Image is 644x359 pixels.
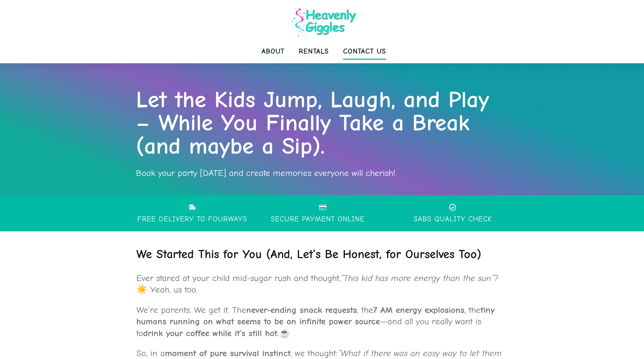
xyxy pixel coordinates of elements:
[271,215,365,223] p: secure payment Online
[165,348,291,358] strong: moment of pure survival instinct
[373,305,464,315] strong: 7 AM energy explosions
[136,273,499,295] span: Ever stared at your child mid-sugar rush and thought, ? ☀️ Yeah, us too.
[136,247,481,261] strong: We Started This for You (And, Let’s Be Honest, for Ourselves Too)
[27,42,64,47] div: Domain Overview
[19,19,79,24] div: Domain: [DOMAIN_NAME]
[262,44,284,59] a: About
[136,305,494,338] span: We’re parents. We get it. The , the , the —and all you really want is to ☕
[136,88,508,158] p: Let the Kids Jump, Laugh, and Play – While You Finally Take a Break (and maybe a Sip).
[79,42,121,47] div: Keywords by Traffic
[20,11,35,17] div: v 4.0.25
[246,305,357,315] strong: never-ending snack requests
[143,328,279,338] strong: drink your coffee while it’s still hot.
[341,273,494,283] em: “This kid has more energy than the sun”
[19,41,25,47] img: tab_domain_overview_orange.svg
[132,215,252,223] p: Free DELIVERY To Fourways
[11,11,17,17] img: logo_orange.svg
[136,165,508,181] p: Book your party [DATE] and create memories everyone will cherish!
[299,44,329,59] a: Rentals
[343,44,386,59] a: Contact Us
[71,41,77,47] img: tab_keywords_by_traffic_grey.svg
[11,19,17,24] img: website_grey.svg
[408,215,497,223] p: SABS quality check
